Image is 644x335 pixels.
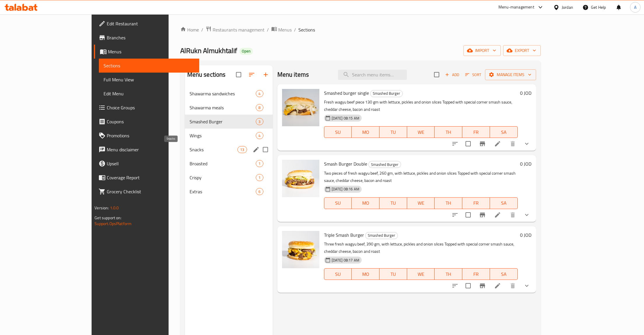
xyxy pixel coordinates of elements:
a: Full Menu View [99,73,199,87]
span: Upsell [107,160,195,167]
span: 1 [256,175,263,180]
span: WE [409,270,433,278]
button: Branch-specific-item [475,137,489,151]
span: 1.0.0 [110,204,119,212]
span: MO [354,128,377,136]
div: items [256,160,263,167]
span: FR [465,128,488,136]
span: Select to update [462,138,474,150]
span: Smash Burger Double [324,159,367,168]
span: SU [327,199,350,207]
button: TU [379,197,407,209]
span: MO [354,199,377,207]
span: Get support on: [94,214,121,222]
button: MO [352,126,379,138]
span: Full Menu View [104,76,195,83]
a: Grocery Checklist [94,185,199,199]
button: Branch-specific-item [475,279,489,293]
a: Branches [94,31,199,45]
span: SA [492,270,515,278]
span: SU [327,270,350,278]
span: TH [437,128,460,136]
button: sort-choices [448,208,462,222]
span: Restaurants management [213,26,265,33]
a: Promotions [94,129,199,143]
button: show more [520,279,534,293]
button: Add section [259,68,273,82]
p: Two pieces of fresh wagyu beef, 260 gm, with lettuce, pickles and onion slices Topped with specia... [324,170,518,184]
span: Smashed Burger [365,232,398,239]
div: Shawarma sandwiches4 [185,87,273,101]
span: FR [465,270,488,278]
a: Edit Menu [99,87,199,101]
span: Crispy [190,174,256,181]
button: FR [462,268,490,280]
div: items [256,90,263,97]
span: [DATE] 08:17 AM [329,257,362,263]
button: TU [379,268,407,280]
button: FR [462,126,490,138]
span: Version: [94,204,109,212]
a: Coupons [94,115,199,129]
span: 3 [256,119,263,124]
span: Smashed Burger [370,90,402,97]
div: Extras [190,188,256,195]
button: import [463,45,501,56]
div: Shawarma meals [190,104,256,111]
button: SA [490,197,518,209]
span: Select to update [462,209,474,221]
span: Menus [278,26,292,33]
span: Smashed burger single [324,89,369,97]
button: sort-choices [448,137,462,151]
svg: Show Choices [523,140,530,147]
span: Triple Smash Burger [324,231,364,239]
div: items [256,132,263,139]
div: Crispy1 [185,171,273,185]
span: Branches [107,34,195,41]
div: Snacks13edit [185,143,273,157]
div: Wings4 [185,129,273,143]
button: SA [490,126,518,138]
span: Edit Menu [104,90,195,97]
h2: Menu sections [187,70,226,79]
span: 6 [256,189,263,194]
h6: 0 JOD [520,89,531,97]
button: delete [506,137,520,151]
span: Smashed Burger [369,161,401,168]
button: SA [490,268,518,280]
button: TU [379,126,407,138]
h6: 0 JOD [520,160,531,168]
button: WE [407,197,435,209]
span: [DATE] 08:15 AM [329,115,362,121]
span: Coupons [107,118,195,125]
button: SU [324,197,352,209]
button: delete [506,208,520,222]
span: Smashed Burger [190,118,256,125]
div: items [256,174,263,181]
a: Choice Groups [94,101,199,115]
h2: Menu items [277,70,309,79]
button: sort-choices [448,279,462,293]
a: Menus [271,26,292,34]
div: Smashed Burger3 [185,115,273,129]
button: Sort [464,70,483,79]
span: Sections [104,62,195,69]
span: WE [409,128,433,136]
input: search [338,70,407,80]
button: TH [435,268,462,280]
button: TH [435,197,462,209]
button: Manage items [485,69,536,80]
span: Wings [190,132,256,139]
span: Broasted [190,160,256,167]
button: delete [506,279,520,293]
a: Edit menu item [494,211,501,218]
img: Smashed burger single [282,89,319,126]
span: WE [409,199,433,207]
span: Shawarma sandwiches [190,90,256,97]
